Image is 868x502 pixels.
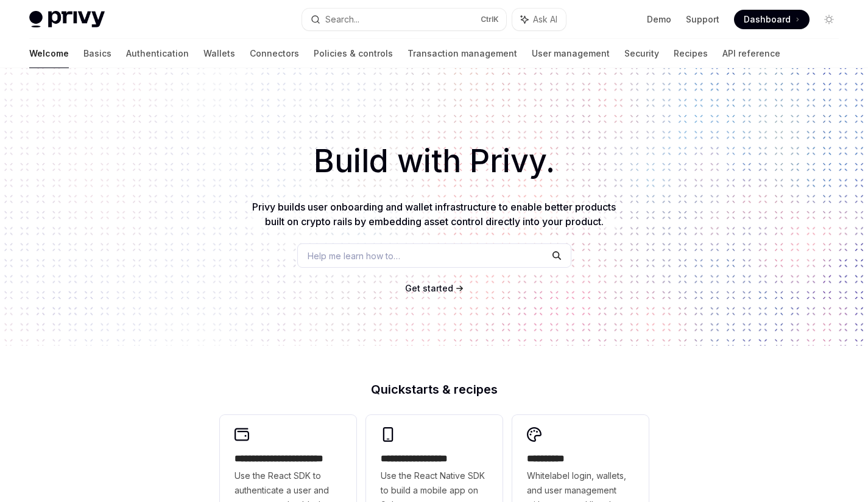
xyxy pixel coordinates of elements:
a: Welcome [29,39,69,68]
h1: Build with Privy. [19,138,849,185]
h2: Quickstarts & recipes [220,383,649,396]
a: Get started [405,282,453,295]
a: API reference [722,39,780,68]
span: Get started [405,283,453,293]
a: Recipes [674,39,708,68]
a: Demo [647,13,671,26]
button: Toggle dark mode [819,10,839,29]
a: Connectors [250,39,299,68]
a: Security [624,39,659,68]
a: Policies & controls [314,39,393,68]
div: Search... [325,12,359,27]
span: Help me learn how to… [308,249,400,262]
span: Dashboard [744,13,791,26]
span: Ask AI [533,13,557,26]
a: Dashboard [734,10,810,29]
button: Search...CtrlK [302,9,506,30]
button: Ask AI [512,9,566,30]
a: User management [532,39,610,68]
a: Wallets [203,39,235,68]
span: Privy builds user onboarding and wallet infrastructure to enable better products built on crypto ... [252,201,616,228]
span: Ctrl K [481,15,499,24]
a: Basics [83,39,111,68]
a: Authentication [126,39,189,68]
a: Transaction management [408,39,517,68]
img: light logo [29,11,105,28]
a: Support [686,13,719,26]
